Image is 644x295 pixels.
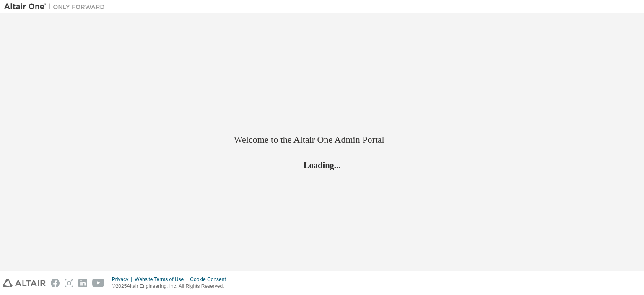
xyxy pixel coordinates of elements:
img: linkedin.svg [78,279,87,287]
div: Cookie Consent [190,276,231,283]
p: © 2025 Altair Engineering, Inc. All Rights Reserved. [112,283,231,290]
img: facebook.svg [51,279,60,287]
img: youtube.svg [92,279,104,287]
img: instagram.svg [65,279,73,287]
img: Altair One [4,3,109,11]
div: Privacy [112,276,135,283]
div: Website Terms of Use [135,276,190,283]
img: altair_logo.svg [3,279,46,287]
h2: Loading... [234,159,410,170]
h2: Welcome to the Altair One Admin Portal [234,134,410,146]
